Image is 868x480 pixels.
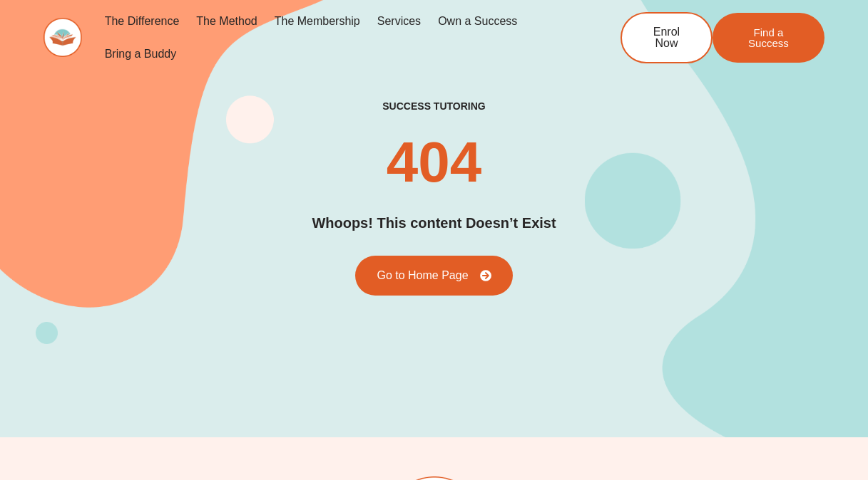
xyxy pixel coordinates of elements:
a: The Method [188,5,265,38]
a: Enrol Now [621,12,713,63]
h2: 404 [387,134,481,191]
h2: success tutoring [382,100,485,113]
h2: Whoops! This content Doesn’t Exist [312,212,556,234]
a: The Difference [96,5,188,38]
a: Services [369,5,429,38]
span: Go to Home Page [377,270,468,281]
a: Own a Success [429,5,526,38]
a: Bring a Buddy [96,38,185,71]
span: Enrol Now [643,26,690,49]
nav: Menu [96,5,576,71]
a: Find a Success [713,13,824,63]
a: Go to Home Page [355,256,512,296]
a: The Membership [266,5,369,38]
span: Find a Success [734,27,803,48]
